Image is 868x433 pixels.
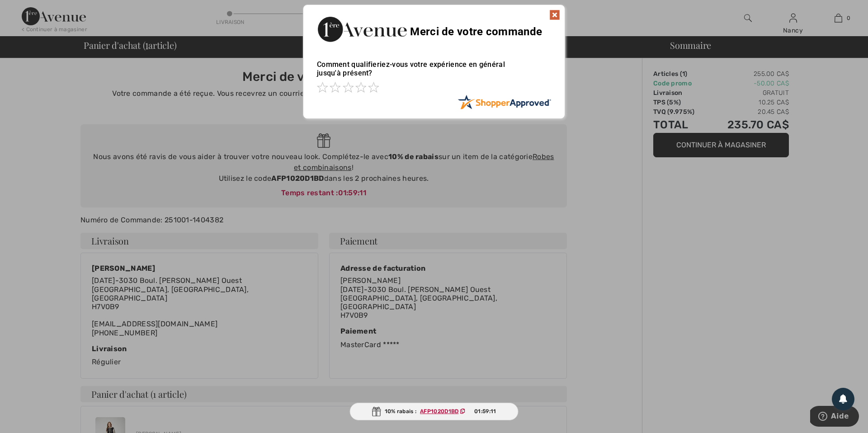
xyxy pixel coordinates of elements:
span: 01:59:11 [474,407,496,415]
span: Aide [21,6,39,14]
ins: AFP1020D1BD [420,408,458,414]
div: 10% rabais : [350,403,519,420]
img: x [549,9,560,20]
img: Merci de votre commande [317,14,407,44]
img: Gift.svg [372,407,381,416]
div: Comment qualifieriez-vous votre expérience en général jusqu'à présent? [317,51,551,94]
span: Merci de votre commande [410,25,542,38]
